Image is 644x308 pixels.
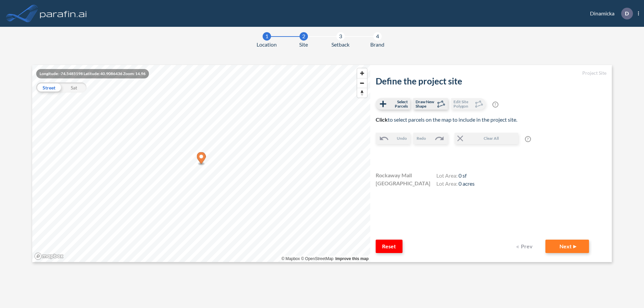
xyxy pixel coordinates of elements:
div: 4 [373,32,382,41]
a: Mapbox homepage [34,252,64,260]
span: Zoom out [357,78,367,88]
span: Setback [331,41,350,49]
a: Mapbox [281,256,300,261]
h4: Lot Area: [436,180,475,188]
img: logo [39,7,88,20]
div: Map marker [197,152,206,166]
span: ? [492,102,498,108]
span: Clear All [465,135,518,141]
a: OpenStreetMap [301,256,333,261]
canvas: Map [32,65,370,262]
span: Brand [370,41,384,49]
span: 0 acres [459,180,475,187]
button: Prev [512,240,539,253]
h2: Define the project site [376,76,606,86]
div: Sat [61,82,87,93]
button: Zoom in [357,68,367,78]
div: Dinamicka [580,8,639,19]
b: Click [376,116,388,123]
button: Redo [413,133,448,144]
div: 3 [336,32,345,41]
span: [GEOGRAPHIC_DATA] [376,179,430,187]
div: 2 [300,32,308,41]
span: Edit Site Polygon [453,100,473,108]
button: Clear All [454,133,518,144]
div: Street [36,82,61,93]
button: Undo [376,133,410,144]
span: ? [525,136,531,142]
h5: Project Site [376,70,606,76]
span: Redo [417,135,426,141]
button: Next [545,240,589,253]
span: Undo [397,135,407,141]
div: 1 [263,32,271,41]
span: Rockaway Mall [376,171,412,179]
h4: Lot Area: [436,172,475,180]
span: Reset bearing to north [357,88,367,98]
div: Longitude: -74.5485198 Latitude: 40.9086436 Zoom: 14.96 [36,69,149,78]
a: Improve this map [335,256,369,261]
span: 0 sf [459,172,467,179]
span: Location [257,41,277,49]
span: Select Parcels [388,100,408,108]
p: D [625,10,629,16]
span: Draw New Shape [416,100,435,108]
button: Zoom out [357,78,367,88]
button: Reset bearing to north [357,88,367,98]
span: Site [299,41,308,49]
button: Reset [376,240,402,253]
span: to select parcels on the map to include in the project site. [376,116,517,123]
